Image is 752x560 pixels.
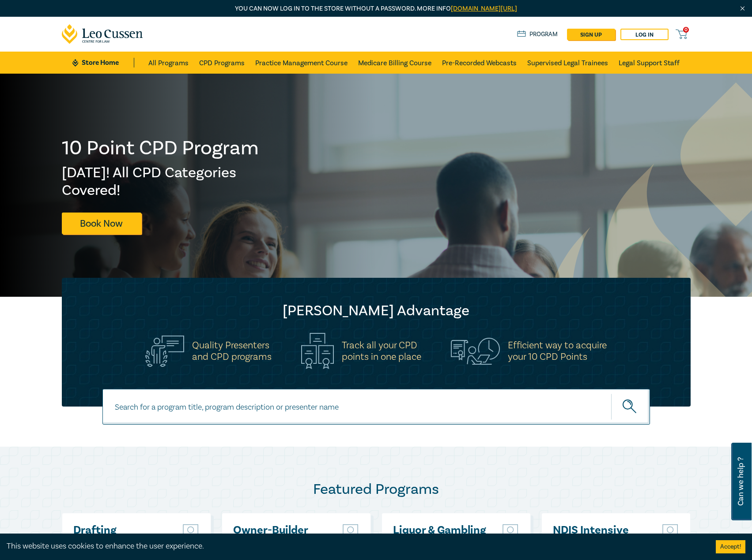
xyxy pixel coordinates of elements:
[199,52,245,74] a: CPD Programs
[619,52,680,74] a: Legal Support Staff
[517,30,558,39] a: Program
[553,524,648,536] a: NDIS Intensive
[301,333,334,369] img: Track all your CPD<br>points in one place
[393,524,488,560] a: Liquor & Gambling Law – Licensing, Compliance & Regulations
[451,338,500,364] img: Efficient way to acquire<br>your 10 CPD Points
[62,137,260,160] h1: 10 Point CPD Program
[342,340,421,362] h5: Track all your CPD points in one place
[620,29,669,40] a: Log in
[79,302,673,320] h2: [PERSON_NAME] Advantage
[567,29,615,40] a: sign up
[148,52,189,74] a: All Programs
[716,540,745,553] button: Accept cookies
[737,448,745,515] span: Can we help ?
[73,524,168,560] a: Drafting Pleadings & Particulars – Tips & Traps
[233,524,328,548] a: Owner-Builder Intensive
[342,524,359,538] img: Live Stream
[451,4,517,13] a: [DOMAIN_NAME][URL]
[62,4,691,14] p: You can now log in to the store without a password. More info
[502,524,519,538] img: Live Stream
[508,340,607,362] h5: Efficient way to acquire your 10 CPD Points
[442,52,517,74] a: Pre-Recorded Webcasts
[683,27,689,33] span: 0
[358,52,431,74] a: Medicare Billing Course
[661,524,679,538] img: Live Stream
[192,340,272,362] h5: Quality Presenters and CPD programs
[62,481,691,498] h2: Featured Programs
[62,164,260,199] h2: [DATE]! All CPD Categories Covered!
[182,524,200,538] img: Live Stream
[102,389,650,425] input: Search for a program title, program description or presenter name
[255,52,348,74] a: Practice Management Course
[145,336,184,367] img: Quality Presenters<br>and CPD programs
[7,541,703,552] div: This website uses cookies to enhance the user experience.
[739,5,746,12] img: Close
[62,213,141,234] a: Book Now
[72,58,134,67] a: Store Home
[527,52,608,74] a: Supervised Legal Trainees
